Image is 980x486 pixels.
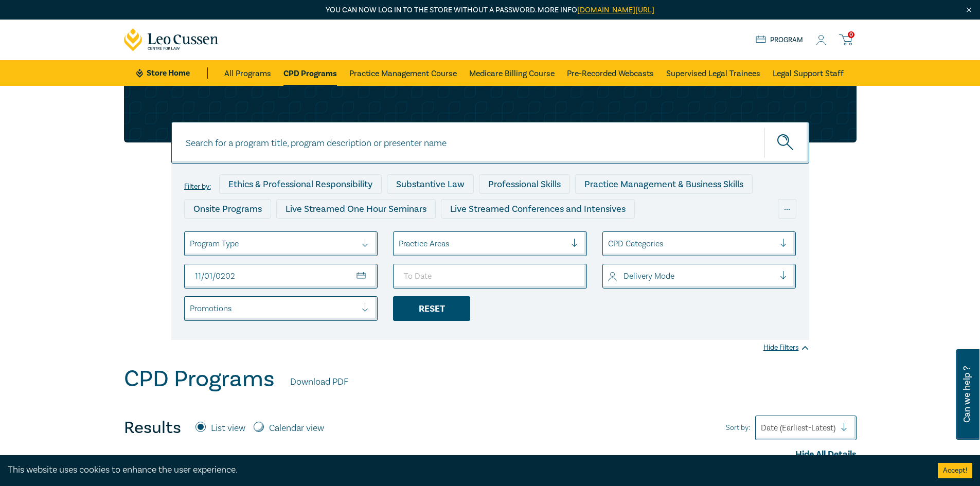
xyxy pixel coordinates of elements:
div: This website uses cookies to enhance the user experience. [8,463,922,477]
div: Ethics & Professional Responsibility [219,174,382,194]
input: select [608,238,610,249]
input: select [399,238,401,249]
div: National Programs [594,224,688,243]
div: Substantive Law [387,174,474,194]
span: 0 [848,31,854,38]
img: Close [965,6,973,14]
input: select [190,238,192,249]
a: Pre-Recorded Webcasts [567,60,654,86]
input: From Date [184,264,378,289]
p: You can now log in to the store without a password. More info [124,5,857,16]
a: Practice Management Course [349,60,457,86]
div: Professional Skills [479,174,570,194]
a: Download PDF [290,375,348,389]
div: Pre-Recorded Webcasts [352,224,471,243]
div: Live Streamed One Hour Seminars [276,199,436,219]
label: Calendar view [269,422,324,435]
div: Onsite Programs [184,199,271,219]
a: Program [756,34,804,46]
h4: Results [124,418,181,438]
a: Medicare Billing Course [469,60,555,86]
a: Supervised Legal Trainees [666,60,760,86]
label: List view [211,422,245,435]
h1: CPD Programs [124,366,275,392]
div: Hide Filters [763,343,809,353]
span: Can we help ? [962,355,972,434]
div: ... [778,199,796,219]
span: Sort by: [726,422,750,434]
input: Search for a program title, program description or presenter name [171,122,809,164]
div: 10 CPD Point Packages [476,224,589,243]
div: Hide All Details [124,448,857,461]
div: Reset [393,296,470,321]
div: Live Streamed Practical Workshops [184,224,347,243]
a: Store Home [136,67,208,79]
a: All Programs [224,60,271,86]
a: CPD Programs [283,60,337,86]
div: Live Streamed Conferences and Intensives [441,199,635,219]
input: select [608,271,610,282]
a: Legal Support Staff [773,60,844,86]
a: [DOMAIN_NAME][URL] [577,5,654,15]
input: Sort by [761,422,763,434]
label: Filter by: [184,183,211,191]
button: Accept cookies [938,463,972,478]
div: Practice Management & Business Skills [575,174,753,194]
input: select [190,303,192,314]
input: To Date [393,264,587,289]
